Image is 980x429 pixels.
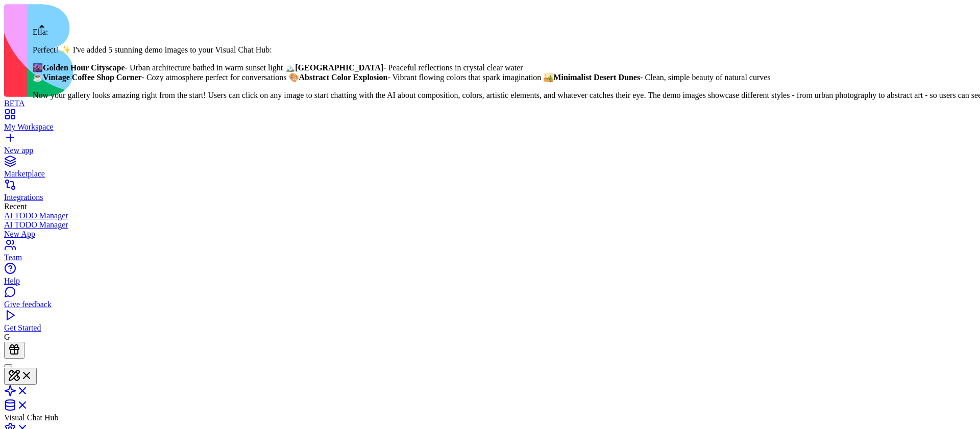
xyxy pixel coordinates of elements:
div: New app [4,146,976,155]
img: logo [4,4,414,97]
strong: Golden Hour Cityscape [43,63,125,72]
a: AI TODO Manager [4,220,976,230]
p: Upload and chat about your images with AI [12,51,141,75]
a: AI TODO Manager [4,211,976,220]
span: G [4,333,10,341]
a: Team [4,244,976,262]
div: Integrations [4,193,976,202]
div: Give feedback [4,300,976,309]
a: BETA [4,90,976,108]
div: BETA [4,99,976,108]
strong: Vintage Coffee Shop Corner [43,73,142,82]
a: New app [4,137,976,155]
div: Team [4,253,976,262]
span: Recent [4,202,27,211]
span: Ella: [33,28,48,36]
div: Help [4,276,976,286]
a: My Workspace [4,113,976,132]
strong: Abstract Color Explosion [299,73,388,82]
span: Visual Chat Hub [4,413,59,422]
strong: Minimalist Desert Dunes [553,73,640,82]
div: Marketplace [4,169,976,179]
a: Marketplace [4,160,976,179]
a: Give feedback [4,291,976,309]
h1: My Gallery [12,31,141,49]
a: New App [4,230,976,239]
a: Help [4,267,976,286]
a: Integrations [4,184,976,202]
div: My Workspace [4,122,976,132]
div: Get Started [4,323,976,333]
strong: [GEOGRAPHIC_DATA] [295,63,383,72]
a: Get Started [4,314,976,333]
